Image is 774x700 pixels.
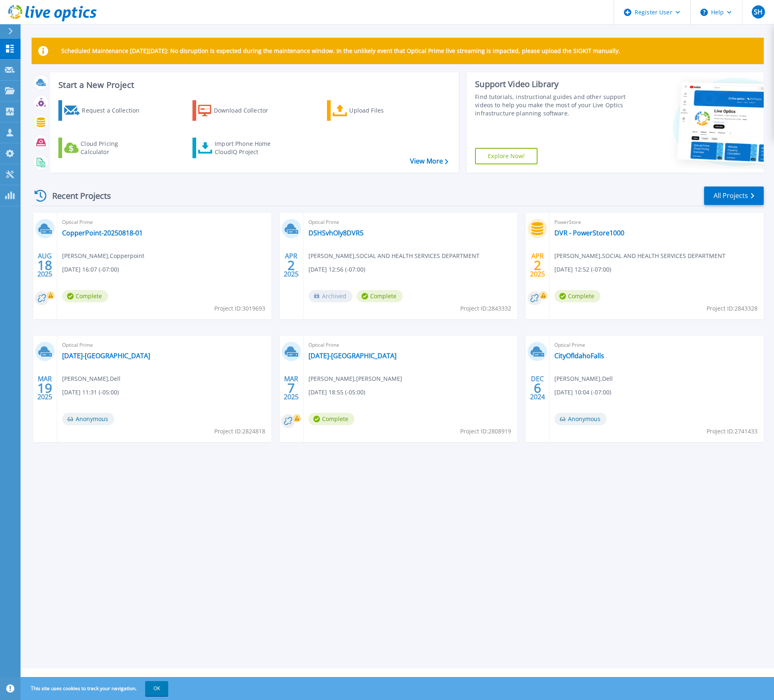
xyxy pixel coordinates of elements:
span: [DATE] 12:52 (-07:00) [554,265,611,274]
span: Anonymous [62,413,114,425]
span: Complete [62,290,108,302]
span: [DATE] 11:31 (-05:00) [62,388,119,397]
a: DSHSvhOly8DVR5 [308,229,364,237]
span: 2 [534,262,541,269]
div: MAR 2025 [37,373,53,403]
span: Optical Prime [62,341,266,350]
span: This site uses cookies to track your navigation. [23,681,168,696]
span: Project ID: 2843332 [460,304,511,313]
div: Find tutorials, instructional guides and other support videos to help you make the most of your L... [475,93,626,117]
div: DEC 2024 [530,373,545,403]
span: Project ID: 2824818 [214,427,265,436]
a: [DATE]-[GEOGRAPHIC_DATA] [62,352,150,360]
div: Download Collector [214,102,280,119]
div: Cloud Pricing Calculator [81,140,146,156]
div: APR 2025 [283,250,299,280]
span: [PERSON_NAME] , Dell [62,374,121,383]
span: Anonymous [554,413,607,425]
span: [PERSON_NAME] , Copperpoint [62,251,144,260]
span: Complete [357,290,403,302]
span: 7 [287,385,295,391]
span: Project ID: 2843328 [707,304,758,313]
a: Request a Collection [58,100,150,121]
span: [DATE] 18:55 (-05:00) [308,388,365,397]
p: Scheduled Maintenance [DATE][DATE]: No disruption is expected during the maintenance window. In t... [61,48,620,54]
div: Support Video Library [475,79,626,90]
a: DVR - PowerStore1000 [554,229,624,237]
span: 19 [37,385,52,391]
span: [PERSON_NAME] , Dell [554,374,613,383]
span: [DATE] 10:04 (-07:00) [554,388,611,397]
div: AUG 2025 [37,250,53,280]
span: [PERSON_NAME] , SOCIAL AND HEALTH SERVICES DEPARTMENT [308,251,480,260]
div: APR 2025 [530,250,545,280]
a: CopperPoint-20250818-01 [62,229,143,237]
div: Upload Files [349,102,415,119]
span: [PERSON_NAME] , [PERSON_NAME] [308,374,402,383]
span: 18 [37,262,52,269]
span: PowerStore [554,218,759,227]
a: Upload Files [327,100,419,121]
a: Explore Now! [475,148,538,164]
span: Project ID: 3019693 [214,304,265,313]
span: Project ID: 2808919 [460,427,511,436]
span: Complete [554,290,600,302]
button: OK [145,681,168,696]
span: Complete [308,413,355,425]
div: Request a Collection [82,102,148,119]
a: Download Collector [192,100,284,121]
span: [DATE] 12:56 (-07:00) [308,265,365,274]
span: 6 [534,385,541,391]
span: Optical Prime [62,218,266,227]
div: Import Phone Home CloudIQ Project [215,140,279,156]
span: Project ID: 2741433 [707,427,758,436]
h3: Start a New Project [58,81,448,90]
span: [DATE] 16:07 (-07:00) [62,265,119,274]
span: Optical Prime [308,218,513,227]
span: Archived [308,290,352,302]
span: SH [754,9,762,15]
span: Optical Prime [308,341,513,350]
span: 2 [287,262,295,269]
a: Cloud Pricing Calculator [58,138,150,158]
div: MAR 2025 [283,373,299,403]
a: CityOfIdahoFalls [554,352,604,360]
span: Optical Prime [554,341,759,350]
a: View More [410,157,448,165]
a: All Projects [704,187,764,205]
div: Recent Projects [32,186,122,206]
a: [DATE]-[GEOGRAPHIC_DATA] [308,352,396,360]
span: [PERSON_NAME] , SOCIAL AND HEALTH SERVICES DEPARTMENT [554,251,725,260]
